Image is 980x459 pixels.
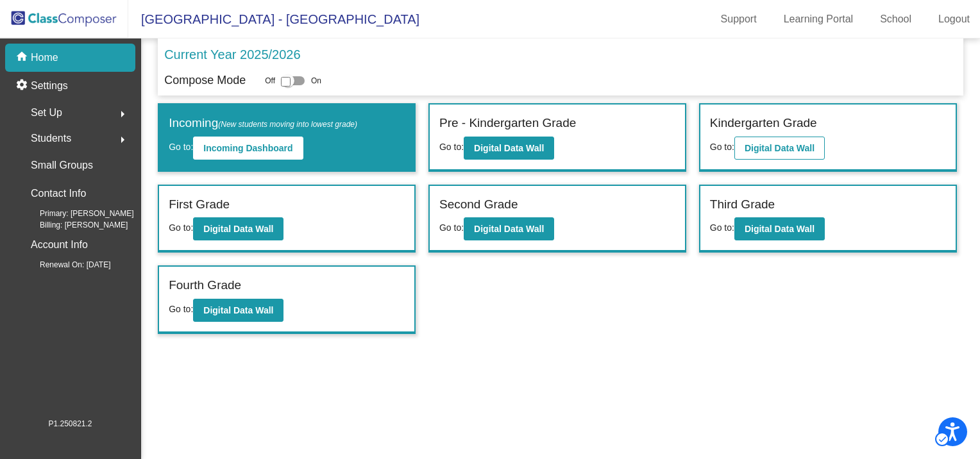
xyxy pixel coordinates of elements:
[13,151,135,179] a: Small Groups
[281,77,291,87] input: Range
[169,276,241,295] label: Fourth Grade
[31,78,68,94] p: Settings
[15,78,31,94] mat-icon: settings
[265,75,275,87] span: Off
[5,72,135,100] a: settingsSettings
[734,137,825,160] button: Digital Data Wall
[474,143,544,153] b: Digital Data Wall
[19,219,128,231] span: Billing: [PERSON_NAME]
[31,129,71,147] span: Students
[710,114,817,133] label: Kindergarten Grade
[164,72,246,89] p: Compose Mode
[203,305,273,315] b: Digital Data Wall
[711,9,980,29] div: Page Menu
[711,9,767,29] a: Support
[439,196,518,214] label: Second Grade
[439,222,464,233] span: Go to:
[169,114,357,133] label: Incoming
[439,114,576,133] label: Pre - Kindergarten Grade
[19,259,110,271] span: Renewal On: [DATE]
[734,217,825,240] button: Digital Data Wall
[13,231,135,259] a: Account Info
[128,9,419,29] span: [GEOGRAPHIC_DATA] - [GEOGRAPHIC_DATA]
[710,222,734,233] span: Go to:
[745,143,815,153] b: Digital Data Wall
[13,179,135,208] a: Contact Info
[31,185,86,203] p: Contact Info
[474,224,544,234] b: Digital Data Wall
[464,217,554,240] button: Digital Data Wall
[169,304,193,314] span: Go to:
[710,142,734,152] span: Go to:
[19,208,134,219] span: Primary: [PERSON_NAME]
[31,236,88,254] p: Account Info
[193,299,283,322] button: Digital Data Wall
[169,222,193,233] span: Go to:
[31,50,58,65] p: Home
[745,224,815,234] b: Digital Data Wall
[311,75,321,87] span: On
[218,120,357,129] span: (New students moving into lowest grade)
[31,156,93,174] p: Small Groups
[15,50,31,65] mat-icon: home
[710,196,775,214] label: Third Grade
[193,137,303,160] button: Incoming Dashboard
[464,137,554,160] button: Digital Data Wall
[203,143,292,153] b: Incoming Dashboard
[439,142,464,152] span: Go to:
[169,196,230,214] label: First Grade
[870,9,922,29] a: School
[115,106,130,122] mat-icon: arrow_right
[193,217,283,240] button: Digital Data Wall
[203,224,273,234] b: Digital Data Wall
[31,104,62,122] span: Set Up
[773,9,864,29] a: Learning Portal
[110,100,135,126] button: arrow_right
[110,126,135,151] button: arrow_right
[169,142,193,152] span: Go to:
[928,9,980,29] a: Logout
[164,45,300,64] p: Current Year 2025/2026
[5,44,135,72] a: homeHome
[115,132,130,147] mat-icon: arrow_right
